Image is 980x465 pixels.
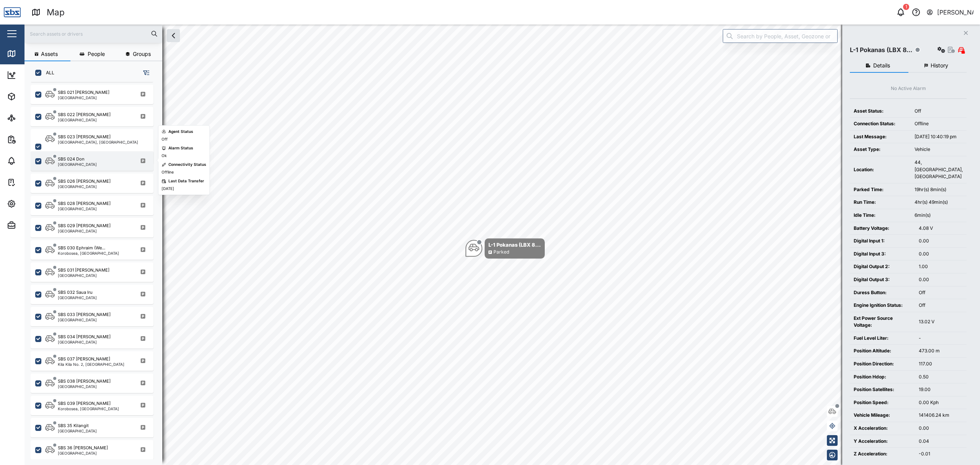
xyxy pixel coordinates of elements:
div: 6min(s) [915,212,963,219]
div: Position Hdop: [854,373,911,381]
div: Position Speed: [854,399,911,406]
div: Off [919,302,963,309]
div: [GEOGRAPHIC_DATA] [58,118,111,122]
span: People [88,51,105,57]
div: SBS 037 [PERSON_NAME] [58,356,110,362]
div: Run Time: [854,199,907,206]
div: SBS 039 [PERSON_NAME] [58,400,111,407]
div: [GEOGRAPHIC_DATA] [58,385,111,388]
div: Last Message: [854,133,907,141]
div: Location: [854,166,907,174]
div: Position Satellites: [854,386,911,393]
div: No Active Alarm [891,85,926,92]
div: [GEOGRAPHIC_DATA] [58,96,109,100]
div: Y Acceleration: [854,438,911,445]
div: Ok [162,175,167,181]
div: -0.01 [919,450,963,458]
div: Battery Voltage: [854,225,911,232]
div: Engine Ignition Status: [854,302,911,309]
div: Connection Status: [854,120,907,128]
div: Offline [915,120,963,128]
div: - [919,335,963,342]
div: Tasks [20,178,41,187]
div: Map marker [465,238,545,259]
div: Parked [493,249,509,256]
div: Alarm Status [168,145,193,151]
div: Settings [20,200,47,208]
div: Map [47,6,65,19]
div: Assets [20,92,44,101]
div: SBS 024 Don [58,156,85,162]
input: Search by People, Asset, Geozone or Place [723,29,838,43]
div: 0.00 Kph [919,399,963,406]
div: 473.00 m [919,347,963,355]
div: L-1 Pokanas (LBX 8... [488,241,541,249]
div: Alarm Status [168,167,193,174]
label: ALL [41,70,54,76]
div: Ext Power Source Voltage: [854,315,911,329]
div: Off [162,136,168,142]
div: [GEOGRAPHIC_DATA] [58,185,111,188]
div: [GEOGRAPHIC_DATA] [58,318,111,322]
div: 1 [903,4,909,10]
div: Map [20,49,37,58]
div: Parked Time: [854,186,907,193]
div: Korobosea, [GEOGRAPHIC_DATA] [58,251,119,255]
div: Vehicle Mileage: [854,412,911,419]
div: 0.00 [919,276,963,283]
div: Off [915,108,963,115]
div: Fuel Level Liter: [854,335,911,342]
div: SBS 026 [PERSON_NAME] [58,178,111,185]
img: Main Logo [4,4,21,21]
div: 4hr(s) 49min(s) [915,199,963,206]
div: 117.00 [919,360,963,368]
div: Digital Output 3: [854,276,911,283]
div: [GEOGRAPHIC_DATA] [58,429,97,433]
div: 0.00 [919,237,963,245]
div: Position Direction: [854,360,911,368]
div: Last Data Transfer [168,200,204,206]
div: Kila Kila No. 2, [GEOGRAPHIC_DATA] [58,362,124,366]
div: SBS 030 Ephraim (We... [58,245,105,251]
div: Offline [162,192,174,198]
div: 19hr(s) 8min(s) [915,186,963,193]
div: 1.00 [919,263,963,270]
div: [GEOGRAPHIC_DATA] [58,162,97,166]
div: [GEOGRAPHIC_DATA] [58,207,111,211]
div: Reports [20,135,46,144]
div: X Acceleration: [854,425,911,432]
div: Position Altitude: [854,347,911,355]
div: SBS 034 [PERSON_NAME] [58,334,111,340]
div: [GEOGRAPHIC_DATA] [58,340,111,344]
div: grid [31,82,162,459]
div: Vehicle [915,146,963,153]
div: Alarms [20,157,44,165]
div: [GEOGRAPHIC_DATA] [58,451,108,455]
div: SBS 36 [PERSON_NAME] [58,445,108,451]
div: Off [919,289,963,296]
div: Admin [20,221,42,229]
div: 19.00 [919,386,963,393]
div: Connectivity Status [168,184,206,190]
button: [PERSON_NAME] [926,7,974,18]
div: [GEOGRAPHIC_DATA], [GEOGRAPHIC_DATA] [58,140,138,144]
div: 0.50 [919,373,963,381]
div: SBS 022 [PERSON_NAME] [58,111,111,118]
div: 0.00 [919,251,963,258]
div: 0.04 [919,438,963,445]
div: 13.02 V [919,318,963,326]
div: [GEOGRAPHIC_DATA] [58,273,109,277]
div: Idle Time: [854,212,907,219]
span: Groups [133,51,151,57]
div: [GEOGRAPHIC_DATA] [58,229,111,233]
div: SBS 032 Saua Iru [58,289,93,296]
div: 44, [GEOGRAPHIC_DATA], [GEOGRAPHIC_DATA] [915,159,963,180]
div: Duress Button: [854,289,911,296]
div: 4.08 V [919,225,963,232]
div: SBS 35 Kilangit [58,422,89,429]
div: 0.00 [919,425,963,432]
div: Dashboard [20,71,54,79]
div: SBS 029 [PERSON_NAME] [58,223,111,229]
div: SBS 023 [PERSON_NAME] [58,134,111,140]
div: [DATE] 10:40:19 pm [915,133,963,141]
